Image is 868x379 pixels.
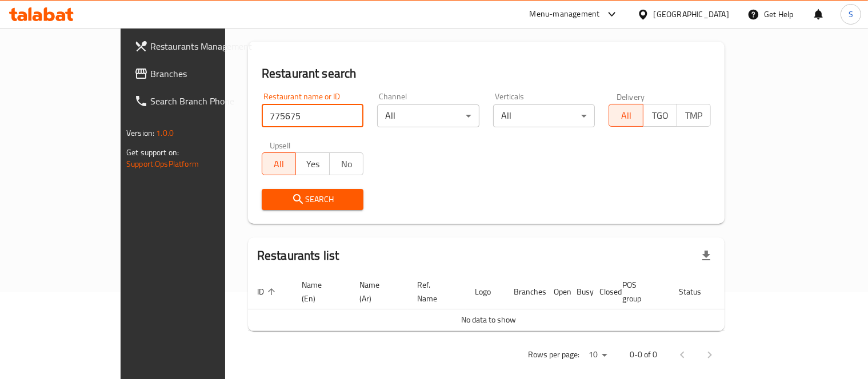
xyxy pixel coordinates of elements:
input: Search for restaurant name or ID.. [262,104,364,127]
span: Search [271,192,355,207]
th: Busy [567,275,590,309]
th: Logo [466,275,505,309]
button: All [609,104,643,127]
span: POS group [622,278,656,305]
button: All [262,152,296,175]
button: Search [262,189,364,210]
div: All [493,104,595,127]
div: Menu-management [530,7,600,21]
th: Open [545,275,567,309]
span: Ref. Name [417,278,452,305]
span: All [267,156,291,172]
span: ID [257,285,279,299]
label: Upsell [270,141,291,149]
span: S [849,8,853,21]
p: 0-0 of 0 [630,348,657,362]
button: TGO [643,104,677,127]
span: All [614,107,638,124]
th: Branches [505,275,545,309]
div: All [377,104,479,127]
span: Status [679,285,716,299]
table: enhanced table [248,275,769,331]
span: Restaurants Management [150,39,257,53]
span: Search Branch Phone [150,94,257,108]
span: Name (Ar) [359,278,394,305]
h2: Restaurant search [262,65,711,82]
span: 1.0.0 [156,126,174,140]
span: No [334,156,359,172]
div: Rows per page: [584,346,611,364]
span: Name (En) [302,278,337,305]
span: Get support on: [126,145,179,160]
span: TMP [682,107,706,124]
label: Delivery [617,92,645,100]
div: Export file [693,242,720,269]
button: Yes [295,152,330,175]
div: [GEOGRAPHIC_DATA] [654,8,729,21]
span: No data to show [461,312,516,327]
a: Search Branch Phone [125,87,266,115]
a: Support.OpsPlatform [126,156,199,171]
button: No [329,152,363,175]
th: Closed [590,275,613,309]
span: Yes [301,156,325,172]
p: Rows per page: [528,348,579,362]
a: Branches [125,60,266,87]
a: Restaurants Management [125,33,266,60]
span: TGO [648,107,673,124]
button: TMP [677,104,711,127]
span: Version: [126,126,154,140]
h2: Restaurants list [257,247,339,264]
span: Branches [150,67,257,80]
